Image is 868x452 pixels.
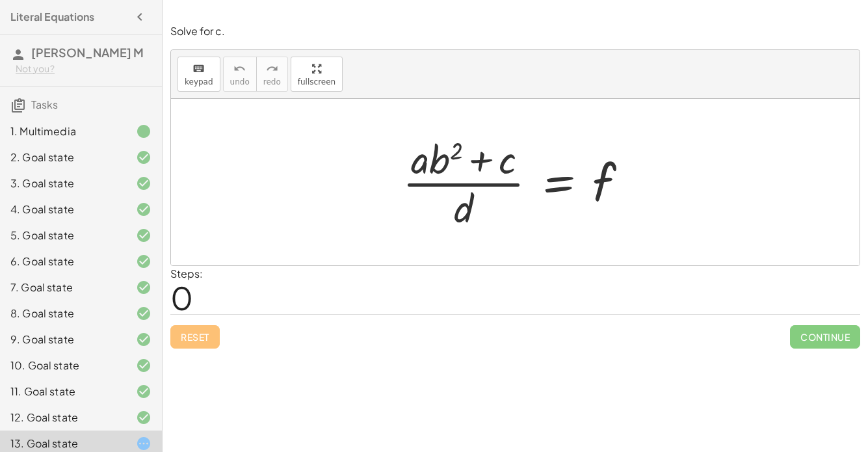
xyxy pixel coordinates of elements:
i: keyboard [192,61,205,77]
h4: Literal Equations [10,9,94,25]
button: fullscreen [291,57,343,92]
i: Task finished and correct. [136,410,151,425]
div: 9. Goal state [10,332,115,347]
i: Task finished and correct. [136,332,151,347]
i: Task finished and correct. [136,202,151,217]
span: keypad [185,77,213,86]
div: 12. Goal state [10,410,115,425]
button: undoundo [223,57,257,92]
div: 6. Goal state [10,254,115,269]
i: Task finished and correct. [136,384,151,399]
div: 4. Goal state [10,202,115,217]
div: 3. Goal state [10,176,115,191]
div: 10. Goal state [10,358,115,373]
div: 8. Goal state [10,306,115,321]
button: redoredo [256,57,288,92]
div: 13. Goal state [10,436,115,451]
span: undo [230,77,250,86]
span: 0 [170,278,193,317]
i: Task finished and correct. [136,254,151,269]
div: Not you? [16,62,151,75]
div: 1. Multimedia [10,124,115,139]
label: Steps: [170,267,203,280]
span: [PERSON_NAME] M [31,45,144,60]
div: 5. Goal state [10,228,115,243]
i: Task finished. [136,124,151,139]
span: fullscreen [298,77,335,86]
i: Task finished and correct. [136,150,151,165]
div: 2. Goal state [10,150,115,165]
i: undo [233,61,246,77]
i: Task finished and correct. [136,176,151,191]
i: Task finished and correct. [136,228,151,243]
p: Solve for c. [170,24,860,39]
i: Task finished and correct. [136,358,151,373]
span: Tasks [31,98,58,111]
i: Task finished and correct. [136,280,151,295]
div: 7. Goal state [10,280,115,295]
span: redo [263,77,281,86]
i: Task started. [136,436,151,451]
button: keyboardkeypad [178,57,220,92]
div: 11. Goal state [10,384,115,399]
i: redo [266,61,278,77]
i: Task finished and correct. [136,306,151,321]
